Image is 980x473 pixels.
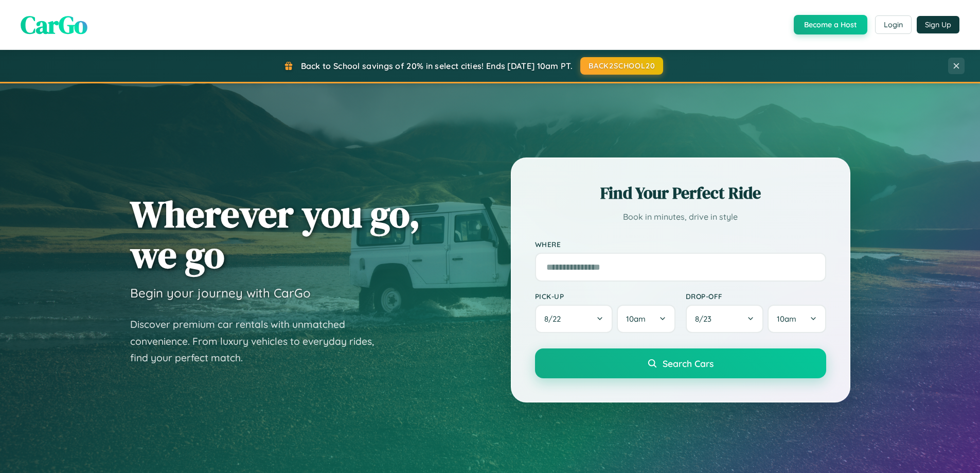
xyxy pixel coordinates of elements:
label: Drop-off [686,292,826,301]
button: 10am [617,305,675,333]
button: Login [875,15,912,34]
button: BACK2SCHOOL20 [580,57,663,75]
button: Sign Up [917,16,959,33]
h1: Wherever you go, we go [130,194,420,275]
span: 10am [777,314,796,324]
p: Book in minutes, drive in style [535,209,826,224]
span: 8 / 22 [544,314,566,324]
span: Back to School savings of 20% in select cities! Ends [DATE] 10am PT. [301,61,573,71]
label: Pick-up [535,292,675,301]
h2: Find Your Perfect Ride [535,182,826,204]
button: Become a Host [794,15,867,34]
button: Search Cars [535,348,826,378]
button: 10am [768,305,826,333]
button: 8/22 [535,305,613,333]
label: Where [535,240,826,249]
h3: Begin your journey with CarGo [130,285,311,301]
span: 10am [626,314,646,324]
p: Discover premium car rentals with unmatched convenience. From luxury vehicles to everyday rides, ... [130,316,387,366]
span: CarGo [21,8,87,42]
button: 8/23 [686,305,764,333]
span: Search Cars [663,358,714,369]
span: 8 / 23 [695,314,717,324]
